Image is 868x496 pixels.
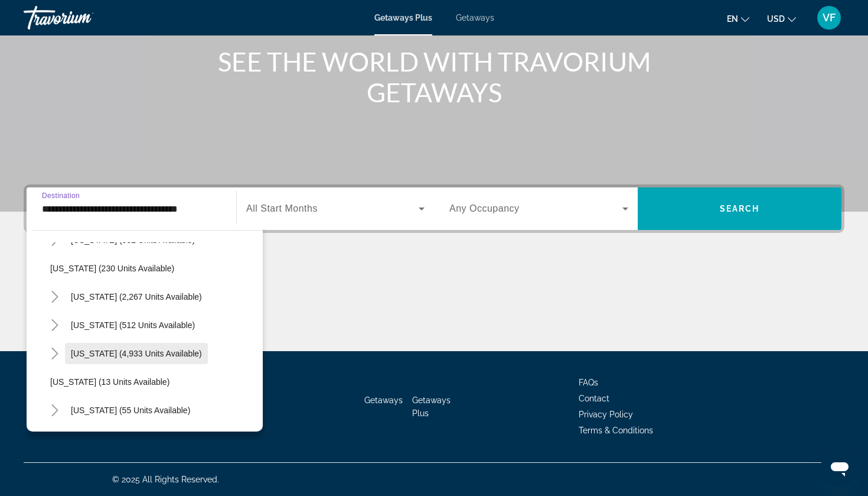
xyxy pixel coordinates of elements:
[50,377,169,387] span: [US_STATE] (13 units available)
[579,410,633,419] a: Privacy Policy
[246,203,318,213] span: All Start Months
[44,400,65,421] button: Toggle Hawaii (55 units available)
[44,287,65,307] button: Toggle California (2,267 units available)
[638,187,841,230] button: Search
[65,286,208,307] button: [US_STATE] (2,267 units available)
[579,426,653,435] a: Terms & Conditions
[27,187,841,230] div: Search widget
[65,315,201,336] button: [US_STATE] (512 units available)
[449,203,520,213] span: Any Occupancy
[65,229,201,251] button: [US_STATE] (532 units available)
[44,230,65,251] button: Toggle Arizona (532 units available)
[71,349,202,358] span: [US_STATE] (4,933 units available)
[720,204,760,213] span: Search
[456,13,494,22] a: Getaways
[112,475,219,484] span: © 2025 All Rights Reserved.
[44,315,65,336] button: Toggle Colorado (512 units available)
[44,258,263,279] button: [US_STATE] (230 units available)
[364,395,403,405] a: Getaways
[374,13,432,22] a: Getaways Plus
[65,400,196,421] button: [US_STATE] (55 units available)
[767,14,785,24] span: USD
[71,292,202,302] span: [US_STATE] (2,267 units available)
[213,46,655,108] h1: SEE THE WORLD WITH TRAVORIUM GETAWAYS
[821,449,859,487] iframe: Button to launch messaging window
[24,2,142,33] a: Travorium
[71,320,195,330] span: [US_STATE] (512 units available)
[727,10,749,27] button: Change language
[767,10,796,27] button: Change currency
[727,14,738,24] span: en
[814,5,844,30] button: User Menu
[50,264,174,273] span: [US_STATE] (230 units available)
[44,371,263,393] button: [US_STATE] (13 units available)
[579,394,609,403] a: Contact
[579,378,598,387] a: FAQs
[44,343,65,364] button: Toggle Florida (4,933 units available)
[42,192,80,199] span: Destination
[71,406,190,415] span: [US_STATE] (55 units available)
[65,343,208,364] button: [US_STATE] (4,933 units available)
[823,12,836,24] span: VF
[412,395,451,418] a: Getaways Plus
